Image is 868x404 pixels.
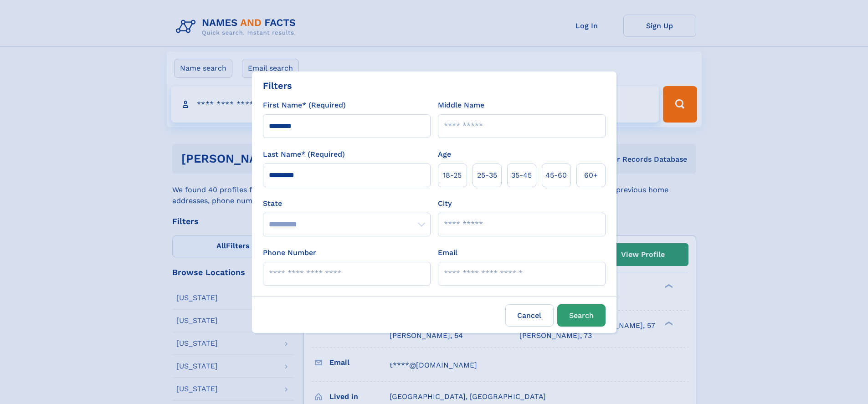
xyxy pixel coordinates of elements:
span: 35‑45 [511,170,532,181]
span: 25‑35 [477,170,497,181]
label: First Name* (Required) [263,100,346,111]
label: Phone Number [263,247,316,258]
label: State [263,198,431,209]
label: Last Name* (Required) [263,149,345,160]
label: Cancel [505,304,554,327]
span: 45‑60 [545,170,567,181]
span: 18‑25 [443,170,462,181]
label: City [438,198,452,209]
label: Middle Name [438,100,484,111]
label: Age [438,149,451,160]
button: Search [557,304,606,327]
div: Filters [263,79,292,92]
label: Email [438,247,457,258]
span: 60+ [584,170,598,181]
